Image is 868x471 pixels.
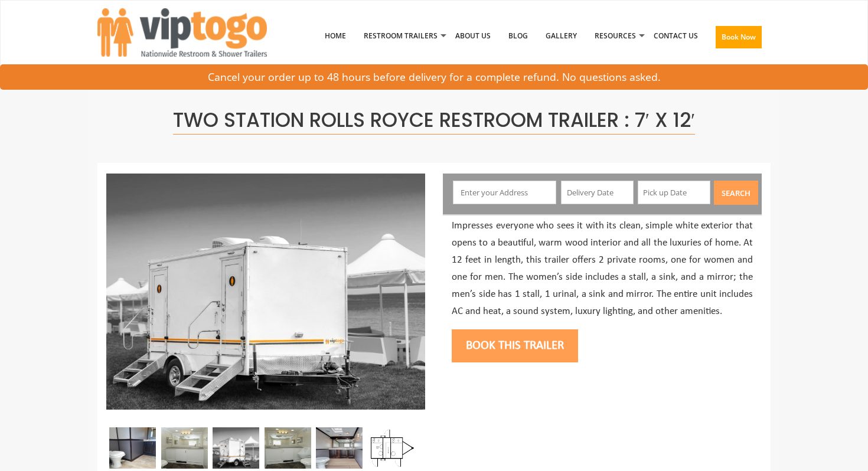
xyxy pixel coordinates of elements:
[714,181,758,205] button: Search
[173,106,695,135] span: Two Station Rolls Royce Restroom Trailer : 7′ x 12′
[707,5,771,74] a: Book Now
[537,5,586,67] a: Gallery
[561,181,634,204] input: Delivery Date
[645,5,707,67] a: Contact Us
[638,181,710,204] input: Pick up Date
[452,218,753,320] p: Impresses everyone who sees it with its clean, simple white exterior that opens to a beautiful, w...
[106,174,425,410] img: Side view of two station restroom trailer with separate doors for males and females
[446,5,500,67] a: About Us
[316,427,363,469] img: A close view of inside of a station with a stall, mirror and cabinets
[213,427,259,469] img: A mini restroom trailer with two separate stations and separate doors for males and females
[452,329,578,362] button: Book this trailer
[161,427,208,469] img: Gel 2 station 02
[586,5,645,67] a: Resources
[367,427,414,469] img: Floor Plan of 2 station restroom with sink and toilet
[316,5,355,67] a: Home
[97,8,267,57] img: VIPTOGO
[265,427,311,469] img: Gel 2 station 03
[109,427,156,469] img: A close view of inside of a station with a stall, mirror and cabinets
[716,26,762,48] button: Book Now
[453,181,557,204] input: Enter your Address
[500,5,537,67] a: Blog
[355,5,446,67] a: Restroom Trailers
